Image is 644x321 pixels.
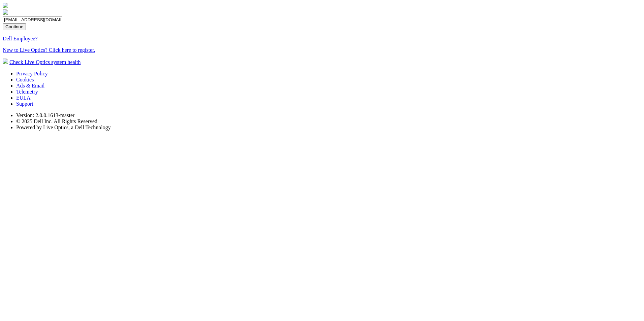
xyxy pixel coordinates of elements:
a: Check Live Optics system health [9,59,81,65]
li: Powered by Live Optics, a Dell Technology [16,124,641,131]
a: Dell Employee? [3,36,38,41]
input: email@address.com [3,16,62,23]
img: liveoptics-word.svg [3,9,8,15]
img: status-check-icon.svg [3,59,8,64]
a: EULA [16,95,31,101]
input: Continue [3,23,26,30]
img: liveoptics-logo.svg [3,3,8,8]
li: © 2025 Dell Inc. All Rights Reserved [16,118,641,124]
a: Privacy Policy [16,71,48,76]
a: Support [16,101,33,107]
a: Ads & Email [16,83,44,88]
a: Telemetry [16,89,38,95]
a: Cookies [16,77,34,82]
a: New to Live Optics? Click here to register. [3,47,95,53]
li: Version: 2.0.0.1613-master [16,112,641,118]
